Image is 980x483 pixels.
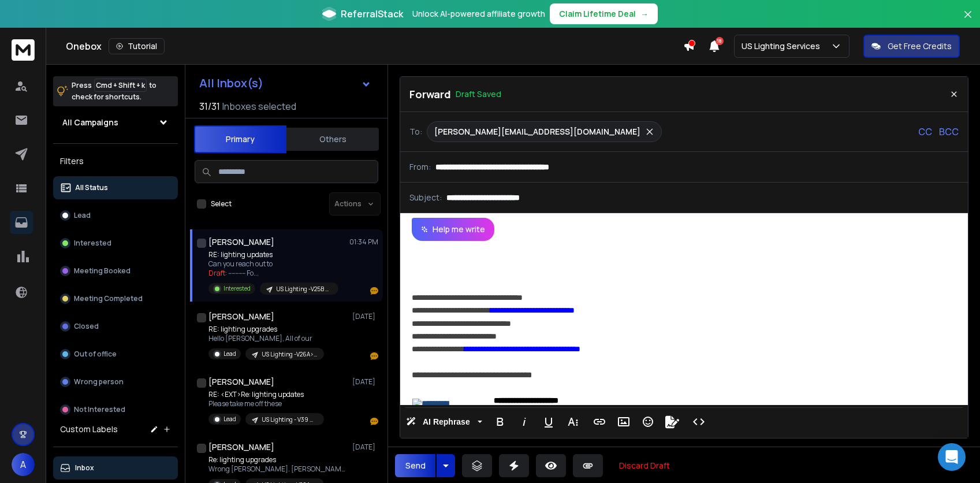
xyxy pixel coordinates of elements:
[409,86,451,102] p: Forward
[918,125,932,139] p: CC
[352,377,378,387] p: [DATE]
[53,315,178,338] button: Closed
[352,312,378,321] p: [DATE]
[223,284,251,293] p: Interested
[613,410,635,433] button: Insert Image (⌘P)
[53,343,178,366] button: Out of office
[208,390,324,399] p: RE: <EXT>Re: lighting updates
[341,7,403,21] span: ReferralStack
[66,38,683,54] div: Onebox
[53,153,178,169] h3: Filters
[12,453,35,476] button: A
[640,8,649,20] span: →
[562,410,584,433] button: More Text
[53,176,178,199] button: All Status
[741,40,825,52] p: US Lighting Services
[550,3,658,24] button: Claim Lifetime Deal→
[352,443,378,452] p: [DATE]
[276,285,331,293] p: US Lighting -V25B >Manufacturing - [PERSON_NAME]
[74,239,111,248] p: Interested
[228,268,259,278] span: ---------- Fo ...
[409,161,431,173] p: From:
[688,410,710,433] button: Code View
[434,126,640,138] p: [PERSON_NAME][EMAIL_ADDRESS][DOMAIN_NAME]
[489,410,511,433] button: Bold (⌘B)
[888,40,952,52] p: Get Free Credits
[208,325,324,334] p: RE: lighting upgrades
[286,127,379,152] button: Others
[538,410,560,433] button: Underline (⌘U)
[211,199,232,209] label: Select
[62,117,118,128] h1: All Campaigns
[75,463,94,473] p: Inbox
[208,250,338,259] p: RE: lighting updates
[109,38,165,54] button: Tutorial
[74,266,131,276] p: Meeting Booked
[60,423,118,435] h3: Custom Labels
[53,370,178,393] button: Wrong person
[53,398,178,421] button: Not Interested
[208,236,274,248] h1: [PERSON_NAME]
[208,259,338,269] p: Can you reach out to
[409,192,442,203] p: Subject:
[190,72,381,95] button: All Inbox(s)
[53,232,178,255] button: Interested
[94,79,147,92] span: Cmd + Shift + k
[588,410,610,433] button: Insert Link (⌘K)
[661,410,683,433] button: Signature
[938,443,966,471] div: Open Intercom Messenger
[74,405,125,414] p: Not Interested
[74,350,117,359] p: Out of office
[716,37,724,45] span: 18
[53,204,178,227] button: Lead
[208,311,274,322] h1: [PERSON_NAME]
[863,35,960,58] button: Get Free Credits
[53,259,178,283] button: Meeting Booked
[404,410,485,433] button: AI Rephrase
[939,125,959,139] p: BCC
[74,322,99,331] p: Closed
[208,455,347,465] p: Re: lighting upgrades
[208,376,274,388] h1: [PERSON_NAME]
[409,126,422,138] p: To:
[420,417,472,427] span: AI Rephrase
[223,350,236,358] p: Lead
[208,334,324,343] p: Hello [PERSON_NAME], All of our
[262,350,317,359] p: US Lighting -V26A>Real Estate - [PERSON_NAME]
[513,410,535,433] button: Italic (⌘I)
[53,456,178,480] button: Inbox
[208,399,324,408] p: Please take me off these
[53,111,178,134] button: All Campaigns
[395,454,435,477] button: Send
[74,211,91,220] p: Lead
[74,377,124,387] p: Wrong person
[74,294,143,303] p: Meeting Completed
[960,7,975,35] button: Close banner
[208,268,227,278] span: Draft:
[349,237,378,247] p: 01:34 PM
[222,99,296,113] h3: Inboxes selected
[610,454,679,477] button: Discard Draft
[262,415,317,424] p: US Lighting - V39 Messaging > Savings 2025 - Industry: open - [PERSON_NAME]
[412,218,494,241] button: Help me write
[53,287,178,310] button: Meeting Completed
[194,125,286,153] button: Primary
[72,80,156,103] p: Press to check for shortcuts.
[199,99,220,113] span: 31 / 31
[75,183,108,192] p: All Status
[637,410,659,433] button: Emoticons
[223,415,236,423] p: Lead
[456,88,501,100] p: Draft Saved
[208,441,274,453] h1: [PERSON_NAME]
[412,8,545,20] p: Unlock AI-powered affiliate growth
[199,77,263,89] h1: All Inbox(s)
[208,465,347,474] p: Wrong [PERSON_NAME]. [PERSON_NAME]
